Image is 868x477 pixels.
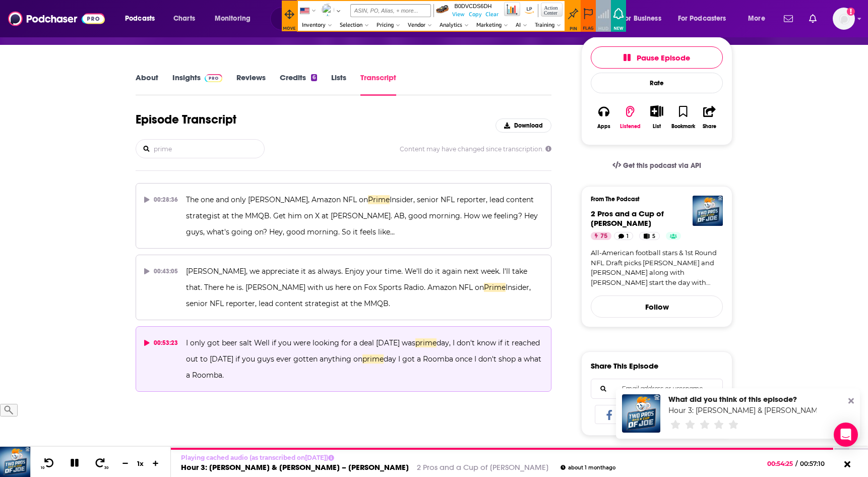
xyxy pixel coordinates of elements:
button: open menu [208,11,264,27]
span: For Business [622,12,661,26]
div: Share [703,124,716,130]
a: Pricing [80,21,97,28]
a: InsightsPodchaser Pro [172,73,222,96]
img: Podchaser Pro [205,74,222,82]
h3: From The Podcast [591,196,715,203]
span: 5 [652,231,655,242]
a: Selection [43,21,66,28]
div: Show More ButtonList [644,99,670,136]
p: Playing cached audio (as transcribed on [DATE] ) [181,454,615,461]
span: 10 [41,466,44,470]
a: 2 Pros and a Cup of [PERSON_NAME] [417,462,548,472]
button: 00:43:05[PERSON_NAME], we appreciate it as always. Enjoy your time. We'll do it again next week. ... [136,255,551,320]
button: Pause Episode [591,46,723,69]
span: Insider, senior NFL reporter, lead content strategist at the MMQB. Get him on X at [PERSON_NAME].... [186,195,540,236]
button: Listened [617,99,643,136]
span: / [795,460,797,467]
img: 2 Pros and a Cup of Joe [693,196,723,226]
img: hlodeiro [25,4,37,16]
h1: Episode Transcript [136,112,236,127]
button: open menu [118,11,168,27]
span: 00:57:10 [797,460,835,467]
button: Bookmark [670,99,696,136]
span: Get this podcast via API [623,161,701,170]
a: Get this podcast via API [604,153,709,178]
div: 00:43:05 [144,263,178,279]
span: I only got beer salt Well if you were looking for a deal [DATE] was [186,338,415,347]
div: about 1 month ago [561,465,615,470]
a: About [136,73,158,96]
a: 2 Pros and a Cup of Joe [591,209,664,228]
img: Podchaser - Follow, Share and Rate Podcasts [8,9,105,28]
a: Hour 3: [PERSON_NAME] & [PERSON_NAME] – [PERSON_NAME] [181,462,409,472]
div: Rate [591,73,723,93]
button: 30 [91,457,110,470]
button: open menu [741,11,778,27]
a: Transcript [360,73,396,96]
span: Download [514,122,543,129]
a: Credits6 [280,73,317,96]
a: 75 [591,232,611,240]
div: Search followers [591,379,723,399]
span: [PERSON_NAME], we appreciate it as always. Enjoy your time. We'll do it again next week. I'll tak... [186,267,529,292]
button: 00:53:23I only got beer salt Well if you were looking for a deal [DATE] wasprimeday, I don't know... [136,326,551,392]
span: 30 [104,466,108,470]
button: Follow [591,295,723,318]
button: Show profile menu [833,8,855,30]
span: Pause Episode [624,53,690,63]
div: Open Intercom Messenger [834,423,858,447]
button: Share [697,99,723,136]
div: 00:28:36 [144,192,178,208]
span: For Podcasters [678,12,726,26]
button: 10 [39,457,58,470]
span: Prime [484,283,506,292]
a: Inventory [5,21,29,28]
span: 00:54:25 [767,460,795,467]
a: Copy [172,10,189,18]
a: 1 [614,232,633,240]
a: Vendor [111,21,129,28]
span: 1 [627,231,629,242]
a: All-American football stars & 1st Round NFL Draft picks [PERSON_NAME] and [PERSON_NAME] along wit... [591,248,723,287]
div: Bookmark [671,124,695,130]
span: Podcasts [125,12,155,26]
h3: Share This Episode [591,361,658,371]
span: prime [362,354,384,364]
button: 00:28:36The one and only [PERSON_NAME], Amazon NFL onPrimeInsider, senior NFL reporter, lead cont... [136,183,551,249]
img: Hour 3: Jonas & LaVar – Albert Breer [622,394,660,433]
span: 2 Pros and a Cup of [PERSON_NAME] [591,209,664,228]
a: Share on Facebook [595,405,624,424]
button: open menu [671,11,741,27]
a: 5 [639,232,660,240]
div: List [653,123,661,130]
a: Lists [331,73,346,96]
div: Listened [620,124,641,130]
svg: Add a profile image [847,8,855,16]
div: 1 x [132,459,149,467]
div: 00:53:23 [144,335,178,351]
a: Clear [189,10,205,18]
span: The one and only [PERSON_NAME], Amazon NFL on [186,195,368,204]
a: Charts [167,11,201,27]
div: Search podcasts, credits, & more... [280,7,611,30]
input: ASIN [155,3,203,10]
a: View [155,10,172,18]
a: Marketing [179,21,205,28]
button: Download [495,118,551,133]
span: More [748,12,765,26]
span: prime [415,338,437,347]
a: Show notifications dropdown [780,10,797,27]
span: 75 [600,231,607,242]
button: open menu [614,11,674,27]
a: AI [219,21,224,28]
input: ASIN, PO, Alias, + more... [53,4,134,17]
span: Prime [368,195,390,204]
img: User Profile [833,8,855,30]
input: Search transcript... [153,140,264,158]
div: 6 [311,74,317,81]
input: Email address or username... [599,379,714,398]
a: Analytics [143,21,165,28]
div: What did you think of this episode? [668,394,817,404]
